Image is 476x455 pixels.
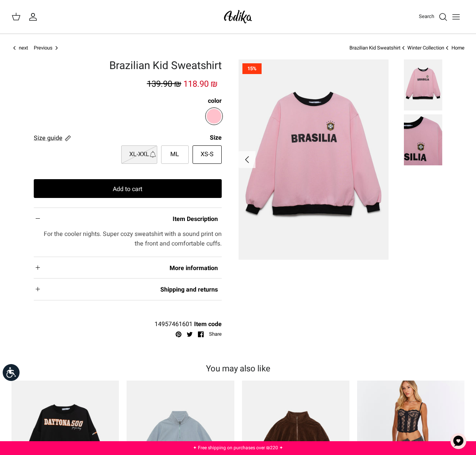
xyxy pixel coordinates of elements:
button: Toggle menu [448,8,464,25]
font: For the cooler nights. Super cozy sweatshirt with a sound print on the front and comfortable cuffs. [44,229,222,249]
nav: Breadcrumbs [12,45,464,52]
font: Size [210,133,222,142]
font: color [208,96,222,106]
font: Search [419,13,434,20]
a: Winter Collection [407,44,444,51]
button: Chat [447,430,470,453]
font: Size guide [34,134,63,143]
font: XL-XXL [129,150,149,159]
font: Item code [194,320,222,329]
font: next [19,44,28,51]
a: Home [451,44,464,51]
a: ✦ Free shipping on purchases over ₪220 ✦ [193,444,283,451]
summary: More information [34,257,222,278]
a: Size guide [34,134,71,142]
summary: Item Description [34,208,222,229]
font: Shipping and returns [160,285,218,294]
font: Previous [34,44,53,51]
font: 139.90 ₪ [147,78,181,90]
font: Brazilian Kid Sweatshirt [109,58,222,74]
font: Item Description [173,214,218,224]
font: XS-S [201,150,214,159]
button: Add to cart [34,179,222,198]
summary: Shipping and returns [34,279,222,300]
img: Adika IL [222,8,254,26]
font: Share [209,330,222,338]
font: More information [170,264,218,273]
font: You may also like [206,363,270,375]
a: Previous [34,45,60,52]
font: Add to cart [113,184,142,193]
a: next [12,45,28,52]
button: Next [239,151,255,168]
a: My account [28,12,41,21]
a: Brazilian Kid Sweatshirt [349,44,400,51]
font: 118.90 ₪ [183,78,218,90]
font: ML [170,150,179,159]
a: Search [419,12,448,21]
font: 14957461601 [155,320,193,329]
